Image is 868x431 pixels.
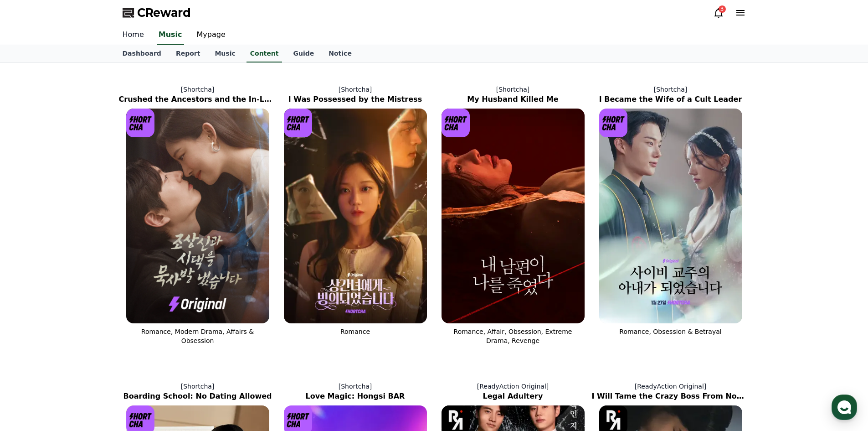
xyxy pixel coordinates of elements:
span: Romance, Affair, Obsession, Extreme Drama, Revenge [454,328,572,344]
img: [object Object] Logo [284,109,313,137]
span: CReward [137,5,191,20]
span: Settings [135,303,157,310]
a: Music [157,26,184,45]
p: [Shortcha] [119,382,277,391]
h2: Boarding School: No Dating Allowed [119,391,277,402]
a: CReward [123,5,191,20]
div: 3 [719,5,726,13]
span: Messages [76,303,103,311]
a: [Shortcha] My Husband Killed Me My Husband Killed Me [object Object] Logo Romance, Affair, Obsess... [434,78,592,353]
h2: Legal Adultery [434,391,592,402]
span: Romance, Obsession & Betrayal [619,328,721,335]
a: [Shortcha] I Became the Wife of a Cult Leader I Became the Wife of a Cult Leader [object Object] ... [592,78,750,353]
img: I Became the Wife of a Cult Leader [599,109,742,323]
a: Settings [118,289,175,312]
p: [Shortcha] [277,382,434,391]
a: [Shortcha] Crushed the Ancestors and the In-Laws Crushed the Ancestors and the In-Laws [object Ob... [119,78,277,353]
img: Crushed the Ancestors and the In-Laws [126,109,269,323]
h2: I Became the Wife of a Cult Leader [592,94,750,105]
a: Music [207,45,242,62]
a: Report [169,45,208,62]
a: Mypage [190,26,233,45]
a: Dashboard [115,45,169,62]
h2: Love Magic: Hongsi BAR [277,391,434,402]
img: [object Object] Logo [126,109,155,137]
a: Home [3,289,60,312]
img: My Husband Killed Me [442,109,585,323]
p: [Shortcha] [592,85,750,94]
p: [Shortcha] [434,85,592,94]
img: [object Object] Logo [442,109,470,137]
p: [ReadyAction Original] [592,382,750,391]
p: [Shortcha] [277,85,434,94]
img: [object Object] Logo [599,109,628,137]
span: Home [23,303,39,310]
img: I Was Possessed by the Mistress [284,109,427,323]
p: [ReadyAction Original] [434,382,592,391]
a: Home [115,26,151,45]
a: 3 [713,7,724,18]
a: Content [247,45,282,62]
p: [Shortcha] [119,85,277,94]
h2: I Will Tame the Crazy Boss From Now On [592,391,750,402]
span: Romance, Modern Drama, Affairs & Obsession [141,328,254,344]
h2: I Was Possessed by the Mistress [277,94,434,105]
span: Romance [340,328,370,335]
a: [Shortcha] I Was Possessed by the Mistress I Was Possessed by the Mistress [object Object] Logo R... [277,78,434,353]
h2: My Husband Killed Me [434,94,592,105]
a: Messages [60,289,118,312]
a: Notice [321,45,359,62]
a: Guide [286,45,321,62]
h2: Crushed the Ancestors and the In-Laws [119,94,277,105]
